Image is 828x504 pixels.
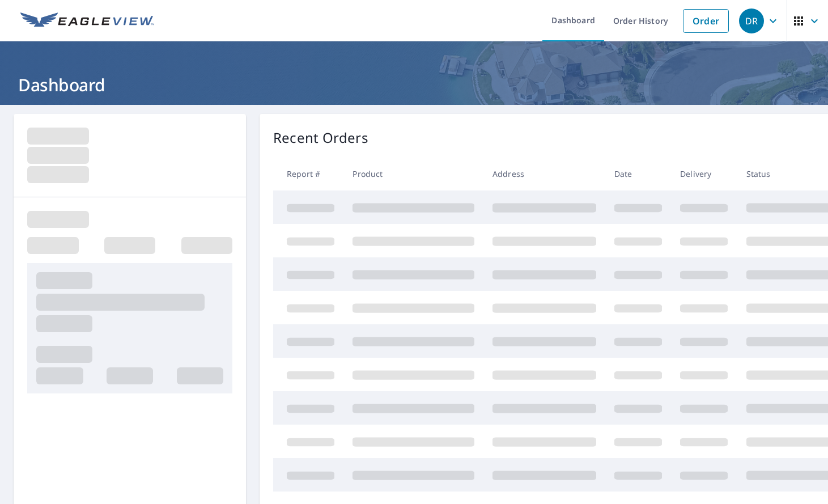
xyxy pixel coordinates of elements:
img: EV Logo [20,12,154,29]
th: Address [483,157,605,190]
th: Report # [273,157,343,190]
p: Recent Orders [273,128,368,148]
div: DR [739,9,764,33]
th: Delivery [671,157,737,190]
th: Product [343,157,483,190]
h1: Dashboard [14,73,814,96]
th: Date [605,157,671,190]
a: Order [683,9,729,33]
